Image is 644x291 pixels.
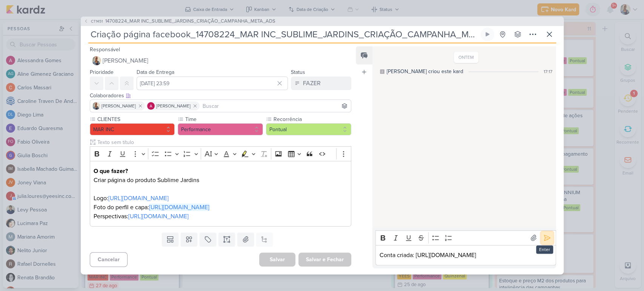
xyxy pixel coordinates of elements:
button: FAZER [291,77,351,90]
button: MAR INC [90,123,175,135]
span: [PERSON_NAME] [101,103,136,109]
div: FAZER [303,79,321,88]
input: Kard Sem Título [88,28,479,41]
button: Pontual [266,123,351,135]
input: Select a date [137,77,288,90]
div: Editor toolbar [90,146,352,161]
img: Iara Santos [92,102,100,110]
p: Conta criada: [URL][DOMAIN_NAME] [380,251,552,260]
p: Logo: Foto do perfil e capa: [94,194,347,212]
img: Alessandra Gomes [147,102,155,110]
div: Enter [536,245,553,254]
label: CLIENTES [97,115,175,123]
a: [URL][DOMAIN_NAME] [128,213,189,220]
button: CT1451 14708224_MAR INC_SUBLIME_JARDINS_CRIAÇÃO_CAMPANHA_META_ADS [84,18,275,25]
label: Recorrência [273,115,351,123]
div: 17:17 [544,68,552,75]
label: Responsável [90,46,120,53]
span: CT1451 [90,18,104,24]
div: Colaboradores [90,92,352,100]
div: Editor editing area: main [90,161,352,227]
div: Editor toolbar [375,230,556,245]
img: Iara Santos [92,56,101,65]
strong: O que fazer? [94,167,128,175]
span: [PERSON_NAME] [156,103,191,109]
span: [PERSON_NAME] [103,56,148,65]
input: Texto sem título [96,138,352,146]
span: 14708224_MAR INC_SUBLIME_JARDINS_CRIAÇÃO_CAMPANHA_META_ADS [105,18,275,25]
label: Prioridade [90,69,114,75]
button: [PERSON_NAME] [90,54,352,67]
div: [PERSON_NAME] criou este kard [387,67,463,75]
input: Buscar [201,101,350,110]
label: Status [291,69,305,75]
div: Ligar relógio [484,31,490,37]
a: [URL][DOMAIN_NAME] [149,204,209,211]
a: [URL][DOMAIN_NAME] [108,195,169,202]
label: Time [184,115,263,123]
div: Editor editing area: main [375,245,556,266]
button: Performance [178,123,263,135]
label: Data de Entrega [137,69,174,75]
p: Perspectivas: [94,212,347,221]
p: Criar página do produto Sublime Jardins [94,167,347,185]
button: Cancelar [90,252,128,267]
